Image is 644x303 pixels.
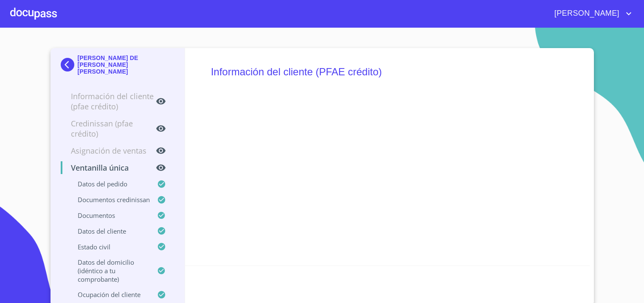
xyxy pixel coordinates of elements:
p: Documentos CrediNissan [61,195,157,204]
div: [PERSON_NAME] DE [PERSON_NAME] [PERSON_NAME] [61,54,175,78]
p: Datos del cliente [61,227,157,235]
h5: Información del cliente (PFAE crédito) [211,54,564,89]
p: Estado civil [61,243,157,251]
p: Documentos [61,211,157,220]
p: Información del cliente (PFAE crédito) [61,91,156,111]
p: Ocupación del Cliente [61,290,157,299]
p: [PERSON_NAME] DE [PERSON_NAME] [PERSON_NAME] [78,54,175,75]
p: Datos del domicilio (idéntico a tu comprobante) [61,258,157,283]
img: Docupass spot blue [61,58,78,71]
button: account of current user [548,7,634,20]
span: [PERSON_NAME] [548,7,624,20]
p: Datos del pedido [61,180,157,188]
p: Asignación de Ventas [61,146,156,156]
p: Ventanilla única [61,163,156,173]
p: Credinissan (PFAE crédito) [61,118,156,139]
